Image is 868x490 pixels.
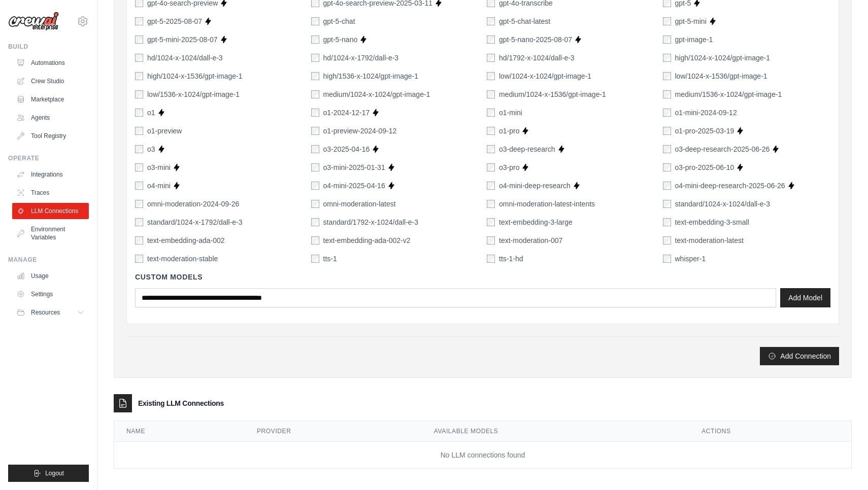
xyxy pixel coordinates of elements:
label: gpt-5-chat-latest [499,16,550,26]
input: hd/1792-x-1024/dall-e-3 [487,54,495,62]
label: o3-pro [499,162,519,172]
input: o3-pro-2025-06-10 [663,163,671,171]
input: text-embedding-ada-002-v2 [311,236,319,244]
input: gpt-5-2025-08-07 [135,17,143,25]
a: Agents [12,110,89,126]
label: o3-2025-04-16 [323,144,370,154]
a: Traces [12,185,89,201]
label: o3-mini-2025-01-31 [323,162,385,172]
input: low/1024-x-1024/gpt-image-1 [487,72,495,80]
label: tts-1 [323,254,337,264]
label: o4-mini-deep-research [499,181,571,191]
label: text-embedding-3-large [499,217,573,227]
input: o4-mini [135,182,143,190]
label: text-moderation-007 [499,235,562,246]
input: gpt-5-mini-2025-08-07 [135,36,143,44]
div: Manage [8,256,89,264]
input: gpt-5-nano-2025-08-07 [487,36,495,44]
input: gpt-5-chat-latest [487,17,495,25]
label: omni-moderation-2024-09-26 [147,199,239,209]
a: LLM Connections [12,203,89,219]
label: o4-mini-deep-research-2025-06-26 [675,181,785,191]
label: o3 [147,144,155,154]
label: hd/1024-x-1024/dall-e-3 [147,53,223,63]
label: high/1024-x-1536/gpt-image-1 [147,71,243,81]
label: omni-moderation-latest-intents [499,199,595,209]
label: o3-mini [147,162,171,172]
input: o3-pro [487,163,495,171]
span: Resources [31,308,60,317]
input: gpt-image-1 [663,36,671,44]
label: o3-deep-research-2025-06-26 [675,144,770,154]
a: Environment Variables [12,221,89,246]
label: medium/1024-x-1536/gpt-image-1 [499,89,606,99]
input: text-moderation-stable [135,255,143,263]
label: hd/1792-x-1024/dall-e-3 [499,53,575,63]
input: o1-mini [487,109,495,117]
button: Add Model [780,288,830,307]
input: omni-moderation-2024-09-26 [135,200,143,208]
label: text-moderation-latest [675,235,744,246]
input: high/1536-x-1024/gpt-image-1 [311,72,319,80]
a: Automations [12,55,89,71]
a: Integrations [12,166,89,183]
label: standard/1792-x-1024/dall-e-3 [323,217,419,227]
input: o3-deep-research [487,145,495,153]
input: omni-moderation-latest-intents [487,200,495,208]
input: high/1024-x-1536/gpt-image-1 [135,72,143,80]
input: omni-moderation-latest [311,200,319,208]
label: text-moderation-stable [147,254,218,264]
input: tts-1-hd [487,255,495,263]
div: Operate [8,154,89,162]
label: tts-1-hd [499,254,523,264]
label: o3-deep-research [499,144,555,154]
label: omni-moderation-latest [323,199,396,209]
label: hd/1024-x-1792/dall-e-3 [323,53,399,63]
label: o1-2024-12-17 [323,108,370,118]
label: text-embedding-ada-002-v2 [323,235,411,246]
label: o3-pro-2025-06-10 [675,162,735,172]
label: o1-mini-2024-09-12 [675,108,737,118]
label: medium/1536-x-1024/gpt-image-1 [675,89,782,99]
label: o1-mini [499,108,522,118]
button: Resources [12,304,89,321]
label: medium/1024-x-1024/gpt-image-1 [323,89,430,99]
h4: Custom Models [135,272,830,282]
label: o4-mini-2025-04-16 [323,181,385,191]
label: high/1536-x-1024/gpt-image-1 [323,71,419,81]
input: gpt-5-mini [663,17,671,25]
div: Build [8,43,89,51]
img: Logo [8,12,59,31]
input: text-moderation-latest [663,236,671,244]
input: gpt-5-chat [311,17,319,25]
input: gpt-5-nano [311,36,319,44]
a: Usage [12,268,89,284]
label: gpt-5-nano-2025-08-07 [499,34,572,45]
label: low/1536-x-1024/gpt-image-1 [147,89,240,99]
th: Available Models [422,421,689,442]
label: high/1024-x-1024/gpt-image-1 [675,53,771,63]
label: o1-preview [147,126,182,136]
input: o3-mini [135,163,143,171]
label: whisper-1 [675,254,706,264]
input: text-moderation-007 [487,236,495,244]
input: text-embedding-3-small [663,218,671,226]
input: o1-preview-2024-09-12 [311,127,319,135]
input: medium/1024-x-1024/gpt-image-1 [311,90,319,98]
input: o3-mini-2025-01-31 [311,163,319,171]
input: low/1536-x-1024/gpt-image-1 [135,90,143,98]
h3: Existing LLM Connections [138,398,224,408]
th: Name [114,421,245,442]
label: gpt-5-2025-08-07 [147,16,202,26]
input: o4-mini-deep-research [487,182,495,190]
input: medium/1024-x-1536/gpt-image-1 [487,90,495,98]
input: o1-pro-2025-03-19 [663,127,671,135]
th: Actions [689,421,851,442]
button: Logout [8,465,89,482]
label: o1 [147,108,155,118]
input: hd/1024-x-1792/dall-e-3 [311,54,319,62]
label: gpt-5-mini [675,16,707,26]
a: Settings [12,286,89,302]
input: o3-deep-research-2025-06-26 [663,145,671,153]
input: o4-mini-deep-research-2025-06-26 [663,182,671,190]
